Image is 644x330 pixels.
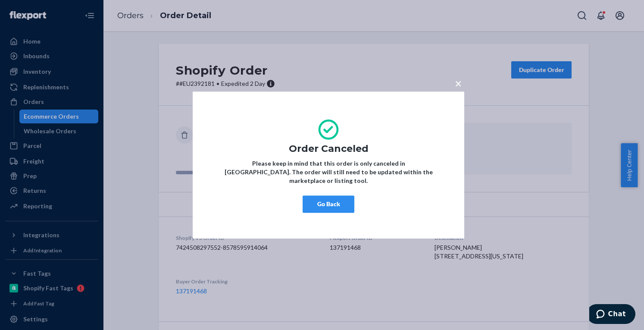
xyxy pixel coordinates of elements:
[303,195,354,213] button: Go Back
[225,160,433,184] strong: Please keep in mind that this order is only canceled in [GEOGRAPHIC_DATA]. The order will still n...
[455,76,462,91] span: ×
[589,304,635,326] iframe: Abre un widget desde donde se puede chatear con uno de los agentes
[219,144,438,154] h1: Order Canceled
